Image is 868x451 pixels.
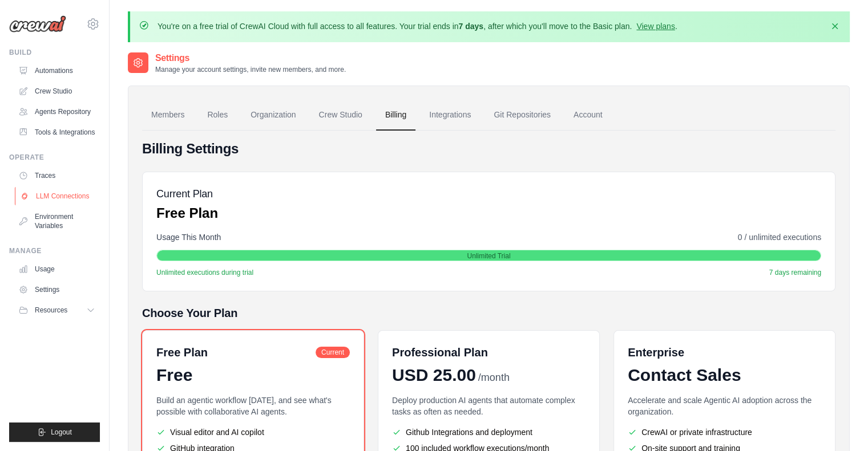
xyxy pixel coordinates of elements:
[738,231,821,243] span: 0 / unlimited executions
[9,48,100,57] div: Build
[156,204,218,222] p: Free Plan
[51,428,72,437] span: Logout
[467,251,510,261] span: Unlimited Trial
[155,51,346,65] h2: Settings
[241,100,305,131] a: Organization
[564,100,612,131] a: Account
[35,306,67,315] span: Resources
[769,268,821,277] span: 7 days remaining
[420,100,480,131] a: Integrations
[156,268,253,277] span: Unlimited executions during trial
[142,305,835,321] h5: Choose Your Plan
[155,65,346,74] p: Manage your account settings, invite new members, and more.
[316,347,350,358] span: Current
[310,100,372,131] a: Crew Studio
[156,231,221,243] span: Usage This Month
[628,426,821,438] li: CrewAI or private infrastructure
[392,365,476,385] span: USD 25.00
[14,281,100,299] a: Settings
[156,344,208,360] h6: Free Plan
[458,22,483,31] strong: 7 days
[628,365,821,385] div: Contact Sales
[14,301,100,319] button: Resources
[15,187,101,205] a: LLM Connections
[9,246,100,255] div: Manage
[156,395,350,417] p: Build an agentic workflow [DATE], and see what's possible with collaborative AI agents.
[14,82,100,100] a: Crew Studio
[636,22,675,31] a: View plans
[392,344,488,360] h6: Professional Plan
[478,370,510,385] span: /month
[9,153,100,162] div: Operate
[14,166,100,185] a: Traces
[376,100,415,131] a: Billing
[156,186,218,202] h5: Current Plan
[158,21,677,32] p: You're on a free trial of CrewAI Cloud with full access to all features. Your trial ends in , aft...
[628,395,821,417] p: Accelerate and scale Agentic AI adoption across the organization.
[198,100,237,131] a: Roles
[14,103,100,121] a: Agents Repository
[14,62,100,80] a: Automations
[9,422,100,442] button: Logout
[392,395,586,417] p: Deploy production AI agents that automate complex tasks as often as needed.
[142,140,835,158] h4: Billing Settings
[392,426,586,438] li: Github Integrations and deployment
[9,15,66,32] img: Logo
[156,426,350,438] li: Visual editor and AI copilot
[485,100,560,131] a: Git Repositories
[14,123,100,141] a: Tools & Integrations
[156,365,350,385] div: Free
[142,100,193,131] a: Members
[14,260,100,278] a: Usage
[628,344,821,360] h6: Enterprise
[14,208,100,235] a: Environment Variables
